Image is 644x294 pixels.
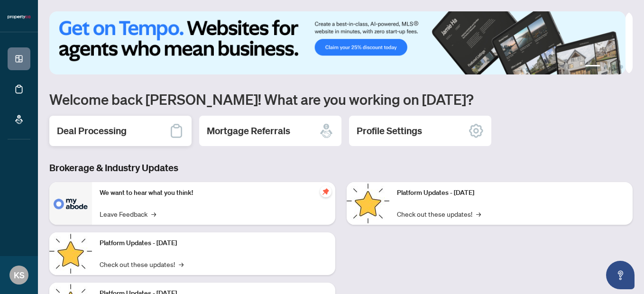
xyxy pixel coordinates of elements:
img: logo [8,14,30,20]
span: → [179,259,184,269]
img: Platform Updates - September 16, 2025 [49,232,92,275]
img: We want to hear what you think! [49,182,92,225]
h2: Mortgage Referrals [207,124,290,138]
span: pushpin [320,186,331,197]
h3: Brokerage & Industry Updates [49,161,633,175]
img: Slide 0 [49,11,626,74]
span: → [151,209,156,219]
p: We want to hear what you think! [100,188,328,198]
h2: Deal Processing [57,124,127,138]
button: Open asap [606,261,635,289]
h2: Profile Settings [357,124,422,138]
button: 3 [612,65,616,69]
button: 4 [619,65,623,69]
img: Platform Updates - June 23, 2025 [347,182,389,225]
h1: Welcome back [PERSON_NAME]! What are you working on [DATE]? [49,90,633,108]
p: Platform Updates - [DATE] [100,238,328,248]
span: → [476,209,481,219]
a: Check out these updates!→ [100,259,184,269]
p: Platform Updates - [DATE] [397,188,625,198]
a: Leave Feedback→ [100,209,156,219]
button: 2 [604,65,608,69]
a: Check out these updates!→ [397,209,481,219]
span: KS [14,268,25,282]
button: 1 [585,65,600,69]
